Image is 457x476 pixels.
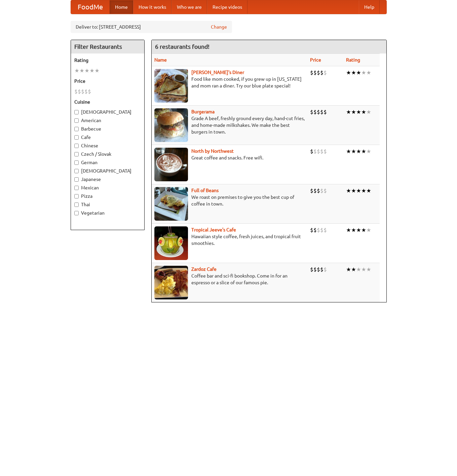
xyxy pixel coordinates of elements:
[74,135,79,140] input: Cafe
[313,148,317,155] li: $
[74,176,141,183] label: Japanese
[366,69,371,76] li: ★
[74,159,141,166] label: German
[346,57,360,63] a: Rating
[154,187,188,221] img: beans.jpg
[320,266,323,273] li: $
[320,69,323,76] li: $
[317,108,320,116] li: $
[74,109,141,115] label: [DEMOGRAPHIC_DATA]
[74,117,141,124] label: American
[191,227,236,232] a: Tropical Jeeve's Cafe
[356,69,361,76] li: ★
[74,110,79,114] input: [DEMOGRAPHIC_DATA]
[74,193,141,199] label: Pizza
[313,69,317,76] li: $
[320,148,323,155] li: $
[313,266,317,273] li: $
[154,272,305,286] p: Coffee bar and sci-fi bookshop. Come in for an espresso or a slice of our famous pie.
[191,188,219,193] b: Full of Beans
[191,70,244,75] a: [PERSON_NAME]'s Diner
[191,148,234,154] a: North by Northwest
[356,266,361,273] li: ★
[74,177,79,182] input: Japanese
[317,148,320,155] li: $
[317,187,320,194] li: $
[154,233,305,247] p: Hawaiian style coffee, fresh juices, and tropical fruit smoothies.
[359,0,380,14] a: Help
[310,266,313,273] li: $
[191,109,215,114] a: Burgerama
[94,67,100,74] li: ★
[361,148,366,155] li: ★
[323,187,327,194] li: $
[154,148,188,181] img: north.jpg
[154,226,188,260] img: jeeves.jpg
[191,266,217,272] a: Zardoz Cafe
[74,142,141,149] label: Chinese
[81,88,84,95] li: $
[84,67,89,74] li: ★
[89,67,94,74] li: ★
[154,154,305,161] p: Great coffee and snacks. Free wifi.
[310,57,321,63] a: Price
[361,266,366,273] li: ★
[211,24,227,30] a: Change
[351,148,356,155] li: ★
[74,57,141,64] h5: Rating
[366,148,371,155] li: ★
[154,108,188,142] img: burgerama.jpg
[346,69,351,76] li: ★
[74,144,79,148] input: Chinese
[313,108,317,116] li: $
[74,184,141,191] label: Mexican
[313,187,317,194] li: $
[154,194,305,207] p: We roast on premises to give you the best cup of coffee in town.
[74,88,78,95] li: $
[351,69,356,76] li: ★
[366,187,371,194] li: ★
[346,108,351,116] li: ★
[361,226,366,234] li: ★
[74,168,141,174] label: [DEMOGRAPHIC_DATA]
[313,226,317,234] li: $
[74,99,141,105] h5: Cuisine
[74,169,79,173] input: [DEMOGRAPHIC_DATA]
[323,266,327,273] li: $
[351,108,356,116] li: ★
[310,187,313,194] li: $
[71,21,232,33] div: Deliver to: [STREET_ADDRESS]
[317,266,320,273] li: $
[155,43,210,50] ng-pluralize: 6 restaurants found!
[320,187,323,194] li: $
[74,203,79,207] input: Thai
[154,76,305,89] p: Food like mom cooked, if you grew up in [US_STATE] and mom ran a diner. Try our blue plate special!
[366,266,371,273] li: ★
[323,108,327,116] li: $
[346,226,351,234] li: ★
[74,194,79,198] input: Pizza
[207,0,247,14] a: Recipe videos
[323,148,327,155] li: $
[74,134,141,141] label: Cafe
[310,226,313,234] li: $
[366,226,371,234] li: ★
[74,78,141,84] h5: Price
[346,266,351,273] li: ★
[74,201,141,208] label: Thai
[361,187,366,194] li: ★
[74,152,79,156] input: Czech / Slovak
[356,108,361,116] li: ★
[133,0,172,14] a: How it works
[74,151,141,157] label: Czech / Slovak
[110,0,133,14] a: Home
[356,226,361,234] li: ★
[320,108,323,116] li: $
[323,69,327,76] li: $
[317,69,320,76] li: $
[71,40,144,53] h4: Filter Restaurants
